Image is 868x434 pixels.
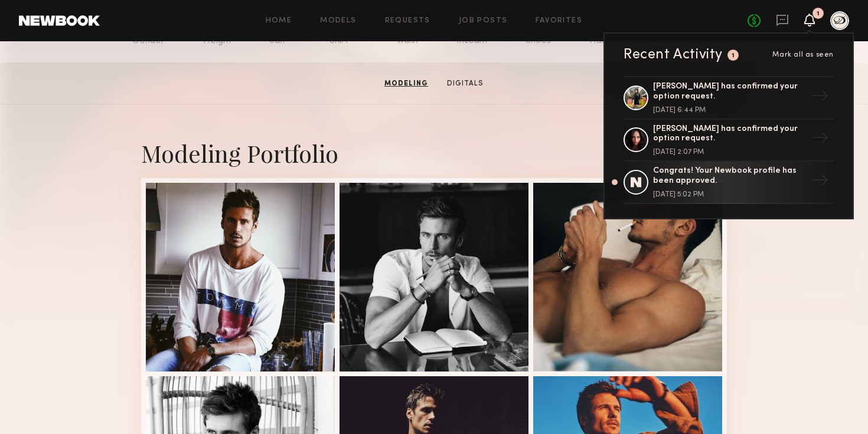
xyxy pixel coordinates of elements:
div: Modeling Portfolio [141,137,727,169]
a: Job Posts [459,17,508,25]
div: Congrats! Your Newbook profile has been approved. [653,166,807,186]
a: Congrats! Your Newbook profile has been approved.[DATE] 5:02 PM→ [624,162,834,204]
a: Models [320,17,356,25]
a: Digitals [442,78,488,89]
div: Recent Activity [624,48,723,62]
a: Requests [385,17,430,25]
div: → [807,167,834,198]
div: [DATE] 6:44 PM [653,107,807,114]
a: Home [266,17,292,25]
div: 1 [817,11,820,17]
a: [PERSON_NAME] has confirmed your option request.[DATE] 2:07 PM→ [624,120,834,162]
div: 1 [732,52,735,59]
a: Modeling [380,78,433,89]
span: Mark all as seen [772,51,834,58]
div: [DATE] 5:02 PM [653,191,807,198]
div: [DATE] 2:07 PM [653,149,807,156]
div: → [807,124,834,155]
a: Favorites [536,17,582,25]
div: [PERSON_NAME] has confirmed your option request. [653,124,807,144]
